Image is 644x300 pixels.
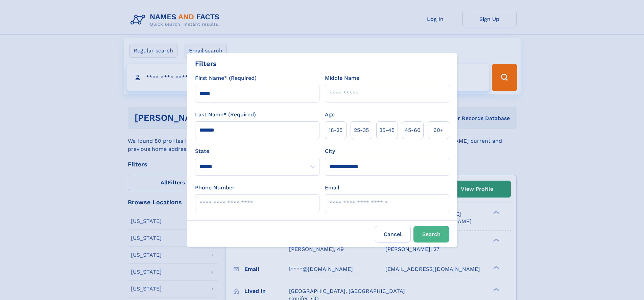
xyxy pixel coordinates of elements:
span: 25‑35 [354,126,369,134]
label: State [195,147,319,155]
label: Age [325,111,335,119]
span: 45‑60 [405,126,421,134]
label: Phone Number [195,184,235,192]
label: Last Name* (Required) [195,111,256,119]
span: 35‑45 [379,126,395,134]
label: First Name* (Required) [195,74,257,82]
label: Cancel [375,226,411,243]
span: 18‑25 [329,126,342,134]
label: City [325,147,335,155]
span: 60+ [433,126,444,134]
div: Filters [195,59,217,69]
label: Email [325,184,339,192]
button: Search [413,226,449,243]
label: Middle Name [325,74,359,82]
